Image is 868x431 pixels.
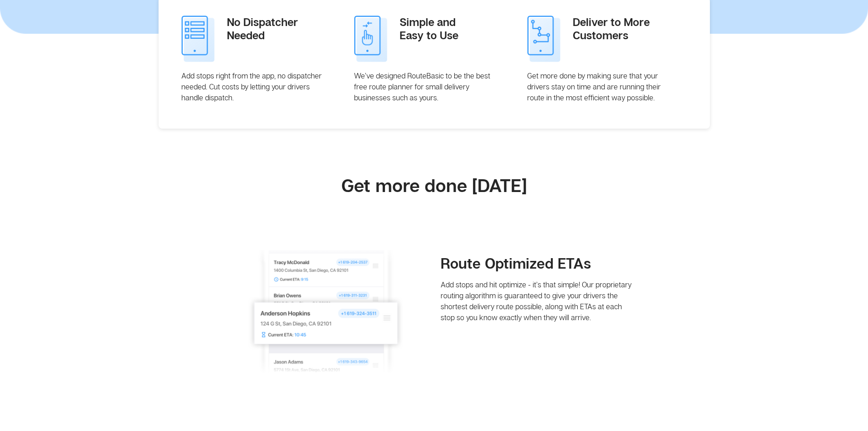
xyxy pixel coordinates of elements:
img: i-optimize.png [527,16,560,62]
img: app-2.png [248,250,403,389]
p: We’ve designed RouteBasic to be the best free route planner for small delivery businesses such as... [354,70,495,103]
h2: Route Optimized ETAs [441,254,643,272]
h4: Simple and Easy to Use [400,16,482,42]
h1: Get more done [DATE] [181,174,687,196]
h4: Deliver to More Customers [573,16,655,42]
p: Get more done by making sure that your drivers stay on time and are running their route in the mo... [527,70,668,103]
img: i-complete.png [354,16,387,62]
p: Add stops and hit optimize - it’s that simple! Our proprietary routing algorithm is guaranteed to... [441,279,632,323]
p: Add stops right from the app, no dispatcher needed. Cut costs by letting your drivers handle disp... [181,70,323,103]
img: i-create.png [181,16,215,62]
h4: No Dispatcher Needed [227,16,309,42]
